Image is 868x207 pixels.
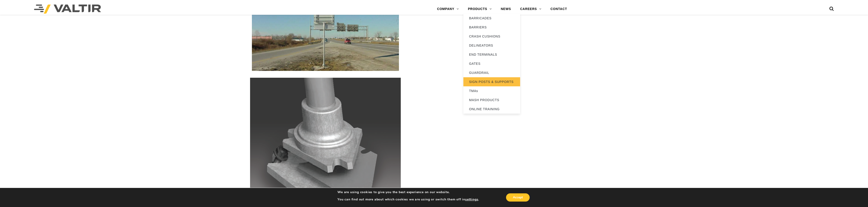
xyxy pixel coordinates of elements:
a: SIGN POSTS & SUPPORTS [463,77,520,86]
a: CRASH CUSHIONS [463,32,520,41]
a: CONTACT [546,5,572,14]
a: CAREERS [516,5,546,14]
a: BARRIERS [463,23,520,32]
a: GUARDRAIL [463,68,520,77]
a: ONLINE TRAINING [463,105,520,114]
a: TMAs [463,86,520,95]
p: We are using cookies to give you the best experience on our website. [337,190,479,194]
p: You can find out more about which cookies we are using or switch them off in . [337,197,479,202]
a: GATES [463,59,520,68]
button: settings [465,197,478,202]
button: Accept [506,193,530,202]
a: MASH PRODUCTS [463,95,520,105]
a: BARRICADES [463,14,520,23]
a: COMPANY [433,5,463,14]
a: NEWS [496,5,516,14]
img: Valtir [34,5,101,14]
a: END TERMINALS [463,50,520,59]
a: PRODUCTS [463,5,496,14]
a: DELINEATORS [463,41,520,50]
